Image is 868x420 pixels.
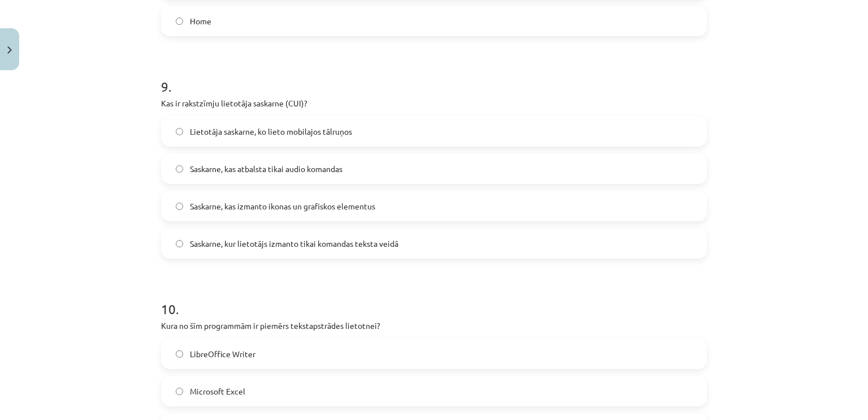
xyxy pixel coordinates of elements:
[161,320,707,332] p: Kura no šīm programmām ir piemērs tekstapstrādes lietotnei?
[161,59,707,94] h1: 9 .
[190,163,342,175] span: Saskarne, kas atbalsta tikai audio komandas
[176,128,183,135] input: Lietotāja saskarne, ko lieto mobilajos tālruņos
[161,97,707,109] p: Kas ir rakstzīmju lietotāja saskarne (CUI)?
[190,15,211,27] span: Home
[176,240,183,247] input: Saskarne, kur lietotājs izmanto tikai komandas teksta veidā
[190,200,375,212] span: Saskarne, kas izmanto ikonas un grafiskos elementus
[176,350,183,358] input: LibreOffice Writer
[7,46,12,54] img: icon-close-lesson-0947bae3869378f0d4975bcd49f059093ad1ed9edebbc8119c70593378902aed.svg
[190,126,352,138] span: Lietotāja saskarne, ko lieto mobilajos tālruņos
[176,18,183,25] input: Home
[176,165,183,173] input: Saskarne, kas atbalsta tikai audio komandas
[161,281,707,316] h1: 10 .
[190,238,398,250] span: Saskarne, kur lietotājs izmanto tikai komandas teksta veidā
[176,203,183,210] input: Saskarne, kas izmanto ikonas un grafiskos elementus
[190,385,245,397] span: Microsoft Excel
[190,348,255,360] span: LibreOffice Writer
[176,388,183,395] input: Microsoft Excel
